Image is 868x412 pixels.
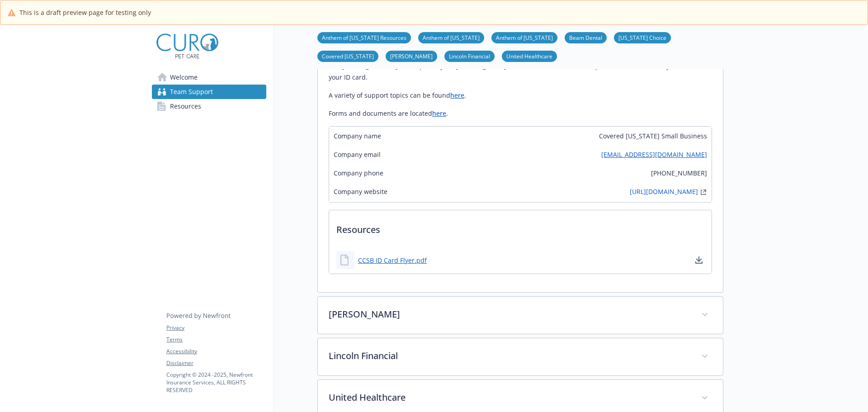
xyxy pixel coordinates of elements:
[329,108,712,119] p: Forms and documents are located .
[329,61,712,83] p: Call [PHONE_NUMBER] for help with your [PERSON_NAME], Blue Shield, or Delta Dental plan informati...
[444,52,495,60] a: Lincoln Financial
[166,324,266,332] a: Privacy
[152,99,266,114] a: Resources
[358,256,427,265] a: CCSB ID Card Flyer.pdf
[432,109,446,118] a: here
[166,347,266,355] a: Accessibility
[329,391,690,404] p: United Healthcare
[318,54,723,292] div: Covered [US_STATE]
[170,85,213,99] span: Team Support
[698,187,709,198] a: external
[630,187,698,198] a: [URL][DOMAIN_NAME]
[502,52,557,60] a: United Healthcare
[334,168,383,178] span: Company phone
[334,187,387,198] span: Company website
[418,33,484,42] a: Anthem of [US_STATE]
[651,168,707,178] span: [PHONE_NUMBER]
[693,255,704,265] a: download document
[318,297,723,334] div: [PERSON_NAME]
[334,150,381,159] span: Company email
[166,359,266,367] a: Disclaimer
[329,308,690,321] p: [PERSON_NAME]
[166,336,266,344] a: Terms
[170,70,198,85] span: Welcome
[166,371,266,394] p: Copyright © 2024 - 2025 , Newfront Insurance Services, ALL RIGHTS RESERVED
[565,33,607,42] a: Beam Dental
[329,349,690,363] p: Lincoln Financial
[329,210,712,244] p: Resources
[599,131,707,141] span: Covered [US_STATE] Small Business
[450,91,464,99] a: here
[170,99,201,114] span: Resources
[334,131,381,141] span: Company name
[491,33,557,42] a: Anthem of [US_STATE]
[19,8,151,17] span: This is a draft preview page for testing only
[317,33,411,42] a: Anthem of [US_STATE] Resources
[614,33,671,42] a: [US_STATE] Choice
[386,52,437,60] a: [PERSON_NAME]
[152,85,266,99] a: Team Support
[152,70,266,85] a: Welcome
[329,90,712,101] p: A variety of support topics can be found .
[318,338,723,375] div: Lincoln Financial
[317,52,378,60] a: Covered [US_STATE]
[601,150,707,159] a: [EMAIL_ADDRESS][DOMAIN_NAME]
